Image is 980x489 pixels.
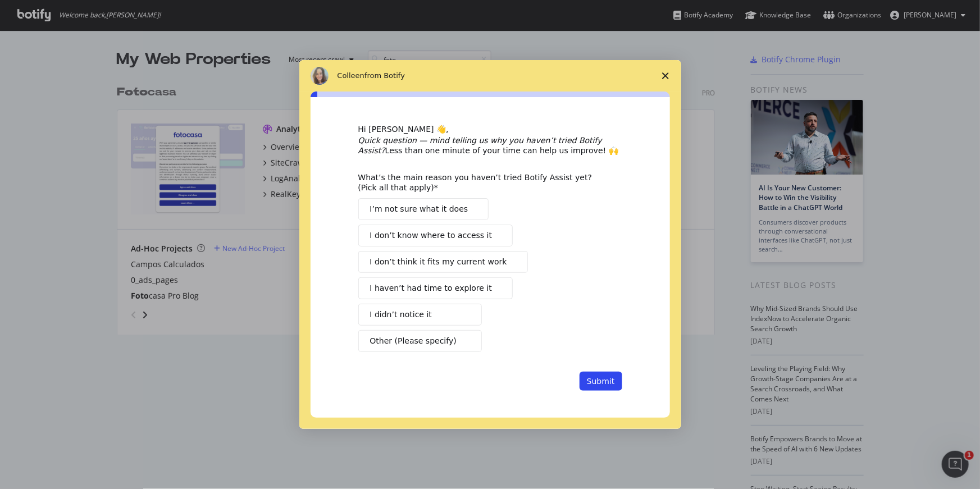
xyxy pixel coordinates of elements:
[358,124,622,135] div: Hi [PERSON_NAME] 👋,
[311,67,329,85] img: Profile image for Colleen
[358,330,482,352] button: Other (Please specify)
[358,277,513,299] button: I haven’t had time to explore it
[358,198,489,220] button: I’m not sure what it does
[370,309,432,321] span: I didn’t notice it
[370,256,507,268] span: I don’t think it fits my current work
[358,251,528,273] button: I don’t think it fits my current work
[364,71,405,80] span: from Botify
[650,60,681,92] span: Close survey
[370,335,457,347] span: Other (Please specify)
[370,282,492,294] span: I haven’t had time to explore it
[358,136,602,155] i: Quick question — mind telling us why you haven’t tried Botify Assist?
[358,225,513,246] button: I don’t know where to access it
[358,304,482,326] button: I didn’t notice it
[370,230,493,241] span: I don’t know where to access it
[358,135,622,156] div: Less than one minute of your time can help us improve! 🙌
[370,203,468,215] span: I’m not sure what it does
[338,71,365,80] span: Colleen
[358,172,605,193] div: What’s the main reason you haven’t tried Botify Assist yet? (Pick all that apply)
[580,372,622,391] button: Submit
